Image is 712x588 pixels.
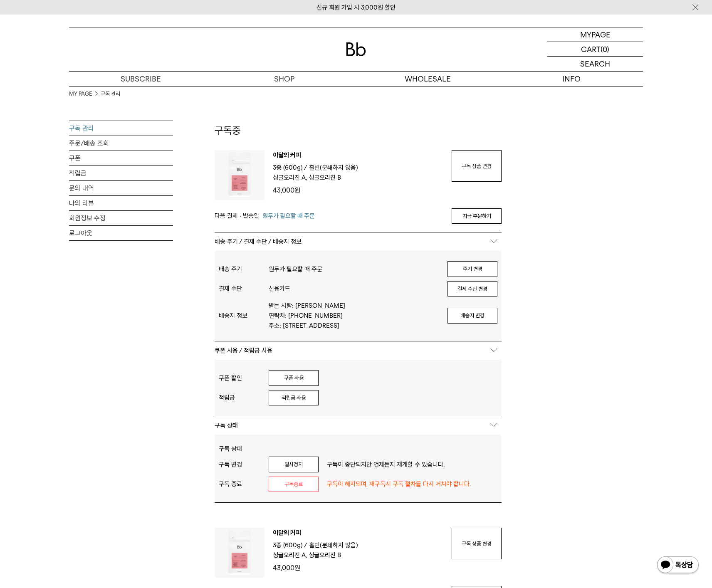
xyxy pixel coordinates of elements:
[219,445,269,452] div: 구독 상태
[269,284,439,294] p: 신용카드
[447,261,497,277] button: 주기 변경
[215,150,265,200] img: 상품이미지
[580,57,610,71] p: SEARCH
[215,232,502,251] p: 배송 주기 / 결제 수단 / 배송지 정보
[452,150,502,182] a: 구독 상품 변경
[69,151,173,166] a: 쿠폰
[69,211,173,225] a: 회원정보 수정
[213,72,356,86] a: SHOP
[69,136,173,151] a: 주문/배송 조회
[269,301,439,311] p: 받는 사람: [PERSON_NAME]
[269,321,439,331] p: 주소: [STREET_ADDRESS]
[346,42,366,56] img: 로고
[69,72,213,86] a: SUBSCRIBE
[269,477,319,492] button: 구독종료
[273,185,443,196] p: 43,000
[69,226,173,240] a: 로그아웃
[69,166,173,180] a: 적립금
[219,394,269,401] div: 적립금
[316,4,396,11] a: 신규 회원 가입 시 3,000원 할인
[269,370,319,386] button: 쿠폰 사용
[273,528,443,540] p: 이달의 커피
[219,374,269,382] div: 쿠폰 할인
[319,479,497,489] p: 구독이 해지되며, 재구독시 구독 절차를 다시 거쳐야 합니다.
[356,72,499,86] p: WHOLESALE
[452,528,502,559] a: 구독 상품 변경
[309,540,358,550] p: 홀빈(분쇄하지 않음)
[547,42,643,57] a: CART (0)
[69,181,173,195] a: 문의 내역
[447,281,497,297] button: 결제 수단 변경
[69,196,173,210] a: 나의 리뷰
[309,163,358,173] p: 홀빈(분쇄하지 않음)
[215,211,259,221] span: 다음 결제 · 발송일
[269,264,439,274] p: 원두가 필요할 때 주문
[215,528,265,578] img: 상품이미지
[215,124,502,150] h2: 구독중
[294,186,300,194] span: 원
[273,541,307,549] span: 3종 (600g) /
[447,308,497,324] button: 배송지 변경
[580,27,611,42] p: MYPAGE
[215,341,502,360] p: 쿠폰 사용 / 적립금 사용
[273,164,307,171] span: 3종 (600g) /
[273,550,341,560] p: 싱글오리진 A, 싱글오리진 B
[269,457,319,472] button: 일시정지
[601,42,609,56] p: (0)
[101,90,120,98] a: 구독 관리
[219,265,269,273] div: 배송 주기
[269,390,319,406] button: 적립금 사용
[69,90,92,98] a: MY PAGE
[69,121,173,136] a: 구독 관리
[656,556,700,576] img: 카카오톡 채널 1:1 채팅 버튼
[219,461,269,468] div: 구독 변경
[499,72,643,86] p: INFO
[273,563,443,573] p: 43,000
[215,416,502,435] p: 구독 상태
[262,211,315,221] span: 원두가 필요할 때 주문
[269,311,439,321] p: 연락처: [PHONE_NUMBER]
[547,27,643,42] a: MYPAGE
[294,564,300,572] span: 원
[219,480,269,488] div: 구독 종료
[452,208,502,224] a: 지금 주문하기
[219,285,269,292] div: 결제 수단
[219,312,269,319] div: 배송지 정보
[319,460,497,469] p: 구독이 중단되지만 언제든지 재개할 수 있습니다.
[273,150,443,163] p: 이달의 커피
[581,42,601,56] p: CART
[273,173,341,183] p: 싱글오리진 A, 싱글오리진 B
